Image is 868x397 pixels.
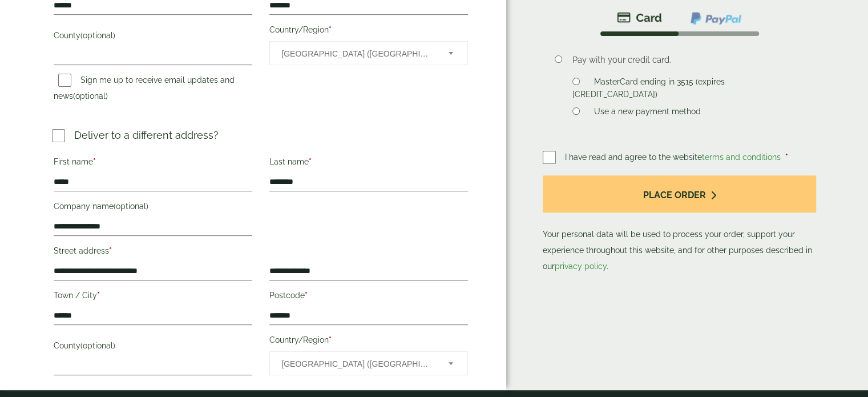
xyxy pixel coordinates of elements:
label: Street address [54,243,252,262]
img: ppcp-gateway.png [689,11,742,26]
span: (optional) [114,202,148,211]
label: Last name [269,154,468,173]
span: (optional) [80,341,115,350]
label: Sign me up to receive email updates and news [54,75,235,104]
abbr: required [329,335,332,344]
label: MasterCard ending in 3515 (expires [CREDIT_CARD_DATA]) [572,77,725,102]
a: terms and conditions [702,153,781,162]
p: Pay with your credit card. [572,54,798,66]
p: Deliver to a different address? [74,127,219,143]
img: stripe.png [617,11,662,25]
label: Company name [54,198,252,218]
abbr: required [109,246,112,255]
p: Your personal data will be used to process your order, support your experience throughout this we... [543,175,816,274]
label: Town / City [54,287,252,307]
label: County [54,27,252,47]
span: Country/Region [269,41,468,65]
a: privacy policy [555,262,607,271]
label: Country/Region [269,332,468,351]
span: United Kingdom (UK) [281,352,433,376]
abbr: required [785,153,788,162]
input: Sign me up to receive email updates and news(optional) [58,74,71,87]
label: County [54,338,252,357]
abbr: required [309,157,312,166]
label: Postcode [269,287,468,307]
button: Place order [543,175,816,212]
label: Country/Region [269,22,468,41]
label: First name [54,154,252,173]
abbr: required [305,291,308,300]
span: United Kingdom (UK) [281,42,433,66]
span: (optional) [80,31,115,40]
label: Use a new payment method [590,107,705,119]
span: (optional) [73,91,108,101]
abbr: required [329,25,332,34]
span: I have read and agree to the website [565,153,783,162]
abbr: required [97,291,100,300]
abbr: required [93,157,96,166]
span: Country/Region [269,351,468,375]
